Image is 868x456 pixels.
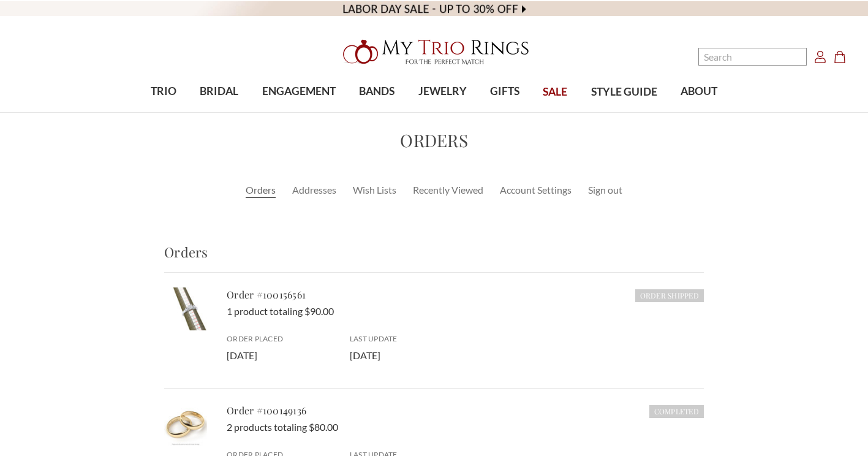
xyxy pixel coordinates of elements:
[436,112,448,113] button: submenu toggle
[157,112,170,113] button: submenu toggle
[151,83,176,99] span: TRIO
[213,112,225,113] button: submenu toggle
[413,183,483,197] a: Recently Viewed
[188,72,250,112] a: BRIDAL
[336,32,532,72] img: My Trio Rings
[227,404,306,417] a: Order #100149136
[406,72,478,112] a: JEWELRY
[834,51,846,63] svg: cart.cart_preview
[814,51,826,63] svg: Account
[500,183,572,197] a: Account Settings
[252,32,616,72] a: My Trio Rings
[251,72,347,112] a: ENGAGEMENT
[139,72,188,112] a: TRIO
[490,83,519,99] span: GIFTS
[227,349,257,361] span: [DATE]
[499,112,511,113] button: submenu toggle
[246,183,276,197] a: Orders
[227,420,704,435] p: 2 products totaling $80.00
[262,83,336,99] span: ENGAGEMENT
[227,333,335,344] h6: Order Placed
[371,112,383,113] button: submenu toggle
[635,289,704,302] h6: Order Shipped
[543,84,567,100] span: SALE
[164,287,207,330] img: Ring Sizing Service
[350,333,458,344] h6: Last Update
[293,112,305,113] button: submenu toggle
[227,304,704,319] p: 1 product totaling $90.00
[29,127,839,153] h1: Orders
[588,183,622,197] a: Sign out
[200,83,238,99] span: BRIDAL
[353,183,396,197] a: Wish Lists
[418,83,467,99] span: JEWELRY
[350,349,380,361] span: [DATE]
[478,72,531,112] a: GIFTS
[227,288,306,301] a: Order #100156561
[834,49,853,64] a: Cart with 0 items
[292,183,336,197] a: Addresses
[698,48,807,66] input: Search
[164,242,704,273] h3: Orders
[649,405,704,418] h6: Completed
[814,49,826,64] a: Account
[591,84,657,100] span: STYLE GUIDE
[579,72,668,112] a: STYLE GUIDE
[347,72,406,112] a: BANDS
[531,72,579,112] a: SALE
[359,83,394,99] span: BANDS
